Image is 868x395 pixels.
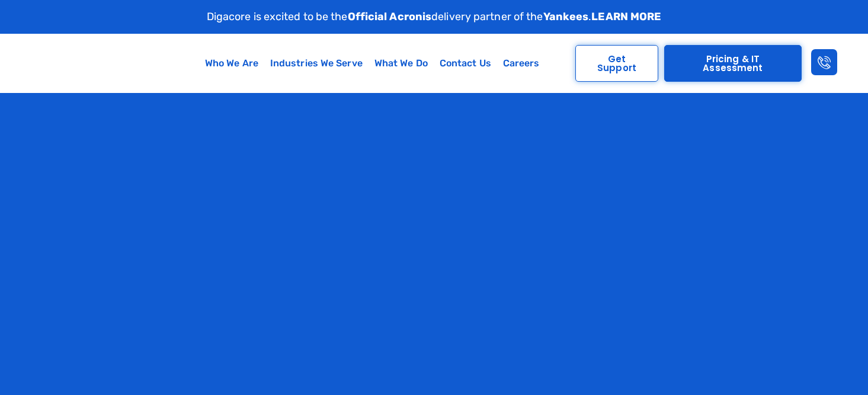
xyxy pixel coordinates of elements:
[199,50,264,77] a: Who We Are
[591,10,661,23] a: LEARN MORE
[264,50,369,77] a: Industries We Serve
[664,45,802,82] a: Pricing & IT Assessment
[575,45,658,82] a: Get Support
[207,9,662,25] p: Digacore is excited to be the delivery partner of the .
[434,50,497,77] a: Contact Us
[369,50,434,77] a: What We Do
[348,10,432,23] strong: Official Acronis
[588,54,645,72] span: Get Support
[677,54,790,72] span: Pricing & IT Assessment
[543,10,589,23] strong: Yankees
[19,40,129,86] img: Digacore logo 1
[497,50,546,77] a: Careers
[175,50,569,77] nav: Menu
